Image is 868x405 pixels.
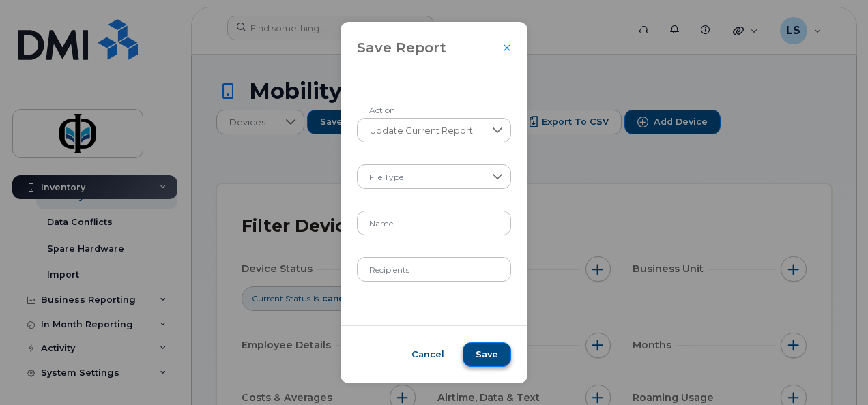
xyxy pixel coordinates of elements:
[503,44,511,52] button: Close
[476,348,498,361] span: Save
[357,38,446,58] span: Save Report
[357,257,512,282] input: Example: a@example.com, b@example.com
[399,342,457,367] button: Cancel
[358,119,485,143] span: Update Current Report
[463,342,511,367] button: Save
[357,211,512,235] input: Name
[411,348,444,361] span: Cancel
